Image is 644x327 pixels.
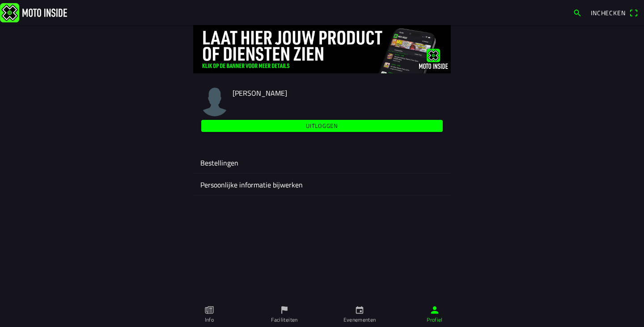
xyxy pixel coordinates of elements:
img: 4Lg0uCZZgYSq9MW2zyHRs12dBiEH1AZVHKMOLPl0.jpg [193,25,451,73]
ion-label: Persoonlijke informatie bijwerken [200,179,444,190]
span: Inchecken [591,8,626,17]
ion-label: Info [205,316,214,324]
ion-icon: calendar [355,305,364,315]
ion-icon: flag [280,305,289,315]
ion-label: Evenementen [343,316,376,324]
ion-label: Bestellingen [200,157,444,168]
ion-icon: paper [204,305,214,315]
span: [PERSON_NAME] [233,88,287,98]
a: search [568,5,586,20]
ion-button: Uitloggen [201,120,443,132]
ion-label: Profiel [427,316,443,324]
ion-label: Faciliteiten [271,316,297,324]
img: moto-inside-avatar.png [200,88,229,116]
ion-icon: person [430,305,440,315]
a: Incheckenqr scanner [586,5,642,20]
